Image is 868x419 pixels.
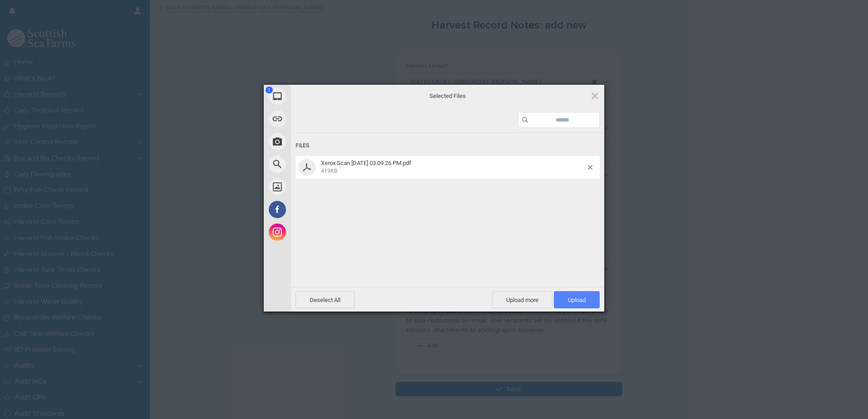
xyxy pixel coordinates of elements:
[296,291,355,308] span: Deselect All
[264,198,373,221] div: Facebook
[264,221,373,244] div: Instagram
[492,291,552,308] span: Upload more
[264,130,373,153] div: Take Photo
[264,175,373,198] div: Unsplash
[264,153,373,175] div: Web Search
[264,85,373,107] div: My Device
[264,107,373,130] div: Link (URL)
[357,92,538,100] span: Selected Files
[321,168,337,174] span: 419KB
[321,160,411,166] span: Xerox Scan [DATE] 03.09.26 PM.pdf
[590,91,600,101] span: Click here or hit ESC to close picker
[266,87,273,93] span: 1
[296,137,600,154] div: Files
[554,291,600,308] span: Upload
[568,297,586,303] span: Upload
[318,160,588,175] span: Xerox Scan 2025-09-21 03.09.26 PM.pdf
